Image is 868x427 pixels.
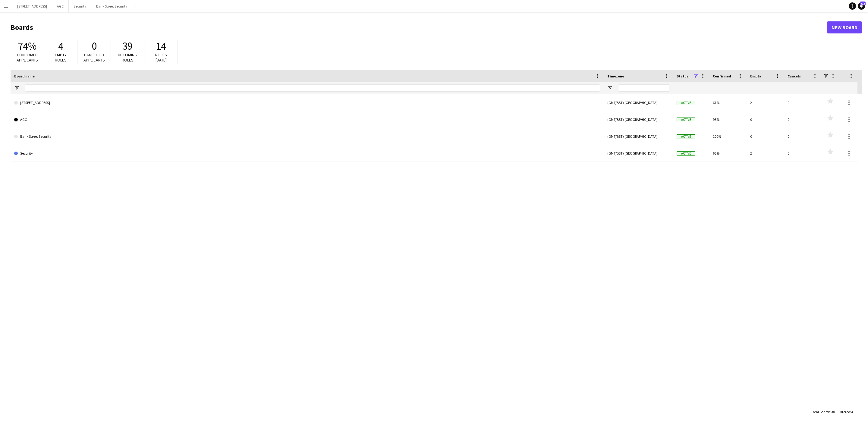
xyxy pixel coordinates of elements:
[604,111,673,128] div: (GMT/BST) [GEOGRAPHIC_DATA]
[83,52,105,63] span: Cancelled applicants
[12,0,52,12] button: [STREET_ADDRESS]
[17,52,38,63] span: Confirmed applicants
[25,84,600,92] input: Board name Filter Input
[155,52,167,63] span: Roles [DATE]
[14,85,20,91] button: Open Filter Menu
[92,39,97,53] span: 0
[14,74,35,78] span: Board name
[55,52,67,63] span: Empty roles
[18,39,36,53] span: 74%
[604,128,673,145] div: (GMT/BST) [GEOGRAPHIC_DATA]
[788,74,801,78] span: Cancels
[677,74,688,78] span: Status
[709,94,747,111] div: 67%
[713,74,731,78] span: Confirmed
[784,94,821,111] div: 0
[677,151,695,156] span: Active
[858,2,865,10] a: 116
[11,23,827,32] h1: Boards
[69,0,91,12] button: Security
[709,145,747,162] div: 65%
[677,101,695,105] span: Active
[851,410,853,414] span: 4
[784,111,821,128] div: 0
[784,128,821,145] div: 0
[831,410,835,414] span: 30
[677,118,695,122] span: Active
[156,39,166,53] span: 14
[747,111,784,128] div: 0
[604,145,673,162] div: (GMT/BST) [GEOGRAPHIC_DATA]
[747,145,784,162] div: 2
[811,406,835,418] div: :
[604,94,673,111] div: (GMT/BST) [GEOGRAPHIC_DATA]
[747,128,784,145] div: 0
[58,39,63,53] span: 4
[838,406,853,418] div: :
[784,145,821,162] div: 0
[677,134,695,139] span: Active
[811,410,830,414] span: Total Boards
[14,128,600,145] a: Bank Street Security
[118,52,137,63] span: Upcoming roles
[709,128,747,145] div: 100%
[709,111,747,128] div: 95%
[607,74,624,78] span: Timezone
[838,410,850,414] span: Filtered
[747,94,784,111] div: 2
[52,0,69,12] button: AGC
[607,85,613,91] button: Open Filter Menu
[14,111,600,128] a: AGC
[91,0,132,12] button: Bank Street Security
[618,84,669,92] input: Timezone Filter Input
[750,74,761,78] span: Empty
[14,94,600,111] a: [STREET_ADDRESS]
[122,39,133,53] span: 39
[860,2,866,5] span: 116
[14,145,600,162] a: Security
[827,21,862,33] a: New Board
